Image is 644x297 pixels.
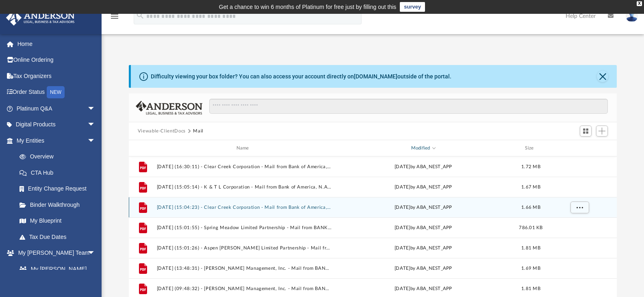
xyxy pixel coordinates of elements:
[336,285,511,293] div: [DATE] by ABA_NEST_APP
[521,246,540,250] span: 1.81 MB
[336,204,511,211] div: [DATE] by ABA_NEST_APP
[626,10,638,22] img: User Pic
[4,10,77,26] img: Anderson Advisors Platinum Portal
[6,100,108,117] a: Platinum Q&Aarrow_drop_down
[514,145,547,152] div: Size
[156,245,332,251] button: [DATE] (15:01:26) - Aspen [PERSON_NAME] Limited Partnership - Mail from BANK OF AMERICA.pdf
[521,286,540,291] span: 1.81 MB
[521,266,540,271] span: 1.69 MB
[209,99,608,114] input: Search files and folders
[87,117,104,133] span: arrow_drop_down
[11,149,108,165] a: Overview
[570,202,589,214] button: More options
[521,185,540,189] span: 1.67 MB
[637,1,642,6] div: close
[47,86,65,98] div: NEW
[580,126,592,137] button: Switch to Grid View
[156,145,332,152] div: Name
[110,11,119,21] i: menu
[11,197,108,213] a: Binder Walkthrough
[11,165,108,181] a: CTA Hub
[11,213,104,229] a: My Blueprint
[11,229,108,245] a: Tax Due Dates
[519,225,542,230] span: 786.01 KB
[87,132,104,149] span: arrow_drop_down
[521,205,540,210] span: 1.66 MB
[6,245,104,261] a: My [PERSON_NAME] Teamarrow_drop_down
[136,11,145,20] i: search
[11,261,100,287] a: My [PERSON_NAME] Team
[6,132,108,149] a: My Entitiesarrow_drop_down
[11,181,108,197] a: Entity Change Request
[336,245,511,252] div: [DATE] by ABA_NEST_APP
[156,225,332,230] button: [DATE] (15:01:55) - Spring Meadow Limited Partnership - Mail from BANK OF AMERICA.pdf
[521,165,540,169] span: 1.72 MB
[336,224,511,232] div: [DATE] by ABA_NEST_APP
[6,52,108,68] a: Online Ordering
[597,71,608,82] button: Close
[87,245,104,262] span: arrow_drop_down
[156,164,332,169] button: [DATE] (16:30:11) - Clear Creek Corporation - Mail from Bank of America, N.A..pdf
[6,117,108,133] a: Digital Productsarrow_drop_down
[335,145,511,152] div: Modified
[156,266,332,271] button: [DATE] (13:48:31) - [PERSON_NAME] Management, Inc. - Mail from BANK OF AMERICA.pdf
[6,36,108,52] a: Home
[596,126,608,137] button: Add
[110,15,119,21] a: menu
[336,184,511,191] div: [DATE] by ABA_NEST_APP
[156,205,332,210] button: [DATE] (15:04:23) - Clear Creek Corporation - Mail from Bank of America, N.A..pdf
[87,100,104,117] span: arrow_drop_down
[219,2,397,12] div: Get a chance to win 6 months of Platinum for free just by filling out this
[6,68,108,84] a: Tax Organizers
[151,72,451,81] div: Difficulty viewing your box folder? You can also access your account directly on outside of the p...
[400,2,425,12] a: survey
[132,145,153,152] div: id
[354,73,397,80] a: [DOMAIN_NAME]
[156,184,332,190] button: [DATE] (15:05:14) - K & T L Corporation - Mail from Bank of America, N.A..pdf
[6,84,108,101] a: Order StatusNEW
[156,286,332,291] button: [DATE] (09:48:32) - [PERSON_NAME] Management, Inc. - Mail from BANK OF AMERICA.pdf
[551,145,607,152] div: id
[336,163,511,171] div: [DATE] by ABA_NEST_APP
[193,128,204,135] button: Mail
[138,128,186,135] button: Viewable-ClientDocs
[336,265,511,272] div: [DATE] by ABA_NEST_APP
